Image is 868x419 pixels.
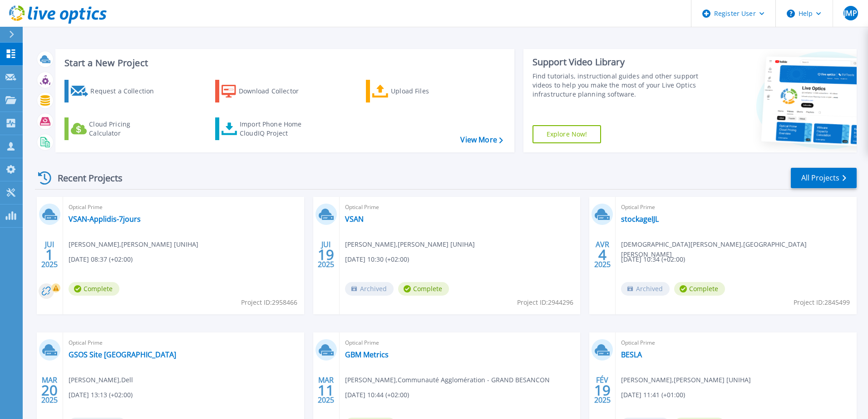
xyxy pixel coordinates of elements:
[621,375,751,385] span: [PERSON_NAME] , [PERSON_NAME] [UNIHA]
[366,80,467,102] a: Upload Files
[240,120,311,138] div: Import Phone Home CloudIQ Project
[791,168,857,188] a: All Projects
[69,282,119,296] span: Complete
[90,82,163,100] div: Request a Collection
[794,297,850,307] span: Project ID: 2845499
[317,238,335,271] div: JUI 2025
[594,238,611,271] div: AVR 2025
[533,125,602,143] a: Explore Now!
[674,282,725,296] span: Complete
[318,386,334,394] span: 11
[64,58,503,68] h3: Start a New Project
[621,202,851,212] span: Optical Prime
[69,202,299,212] span: Optical Prime
[345,375,550,385] span: [PERSON_NAME] , Communauté Agglomération - GRAND BESANCON
[398,282,449,296] span: Complete
[533,72,702,99] div: Find tutorials, instructional guides and other support videos to help you make the most of your L...
[69,338,299,348] span: Optical Prime
[594,374,611,407] div: FÉV 2025
[41,386,58,394] span: 20
[41,238,58,271] div: JUI 2025
[598,251,607,258] span: 4
[621,239,857,259] span: [DEMOGRAPHIC_DATA][PERSON_NAME] , [GEOGRAPHIC_DATA][PERSON_NAME]
[215,80,316,102] a: Download Collector
[69,254,133,264] span: [DATE] 08:37 (+02:00)
[64,117,166,140] a: Cloud Pricing Calculator
[69,214,141,224] a: VSAN-Applidis-7jours
[318,251,334,258] span: 19
[69,239,198,249] span: [PERSON_NAME] , [PERSON_NAME] [UNIHA]
[345,202,575,212] span: Optical Prime
[69,375,133,385] span: [PERSON_NAME] , Dell
[69,390,133,400] span: [DATE] 13:13 (+02:00)
[345,254,409,264] span: [DATE] 10:30 (+02:00)
[69,350,176,359] a: GSOS Site [GEOGRAPHIC_DATA]
[621,338,851,348] span: Optical Prime
[89,120,162,138] div: Cloud Pricing Calculator
[391,82,464,100] div: Upload Files
[345,239,475,249] span: [PERSON_NAME] , [PERSON_NAME] [UNIHA]
[517,297,573,307] span: Project ID: 2944296
[621,350,642,359] a: BESLA
[239,82,311,100] div: Download Collector
[345,390,409,400] span: [DATE] 10:44 (+02:00)
[345,350,389,359] a: GBM Metrics
[345,214,364,224] a: VSAN
[345,338,575,348] span: Optical Prime
[460,136,503,144] a: View More
[317,374,335,407] div: MAR 2025
[844,10,857,17] span: JMP
[594,386,611,394] span: 19
[35,167,135,189] div: Recent Projects
[621,390,685,400] span: [DATE] 11:41 (+01:00)
[533,56,702,68] div: Support Video Library
[621,254,685,264] span: [DATE] 10:34 (+02:00)
[45,251,54,258] span: 1
[64,80,166,102] a: Request a Collection
[241,297,297,307] span: Project ID: 2958466
[345,282,394,296] span: Archived
[41,374,58,407] div: MAR 2025
[621,214,659,224] a: stockageIJL
[621,282,670,296] span: Archived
